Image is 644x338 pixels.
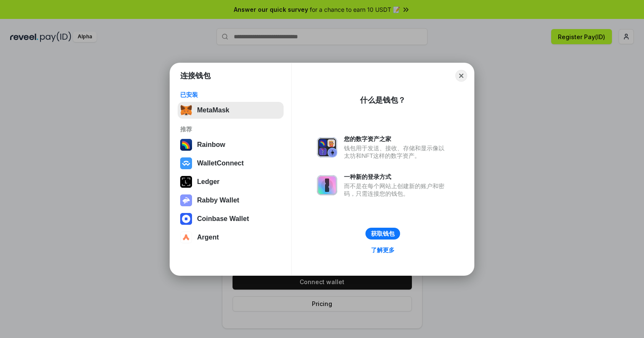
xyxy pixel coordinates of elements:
div: 推荐 [180,125,281,133]
button: Rainbow [178,136,284,153]
div: 您的数字资产之家 [344,135,449,143]
img: svg+xml,%3Csvg%20xmlns%3D%22http%3A%2F%2Fwww.w3.org%2F2000%2Fsvg%22%20fill%3D%22none%22%20viewBox... [317,175,337,195]
div: 钱包用于发送、接收、存储和显示像以太坊和NFT这样的数字资产。 [344,144,449,160]
button: Close [455,70,467,82]
button: Coinbase Wallet [178,210,284,227]
div: 什么是钱包？ [360,95,406,105]
div: Ledger [197,178,219,186]
img: svg+xml,%3Csvg%20xmlns%3D%22http%3A%2F%2Fwww.w3.org%2F2000%2Fsvg%22%20fill%3D%22none%22%20viewBox... [317,137,337,157]
h1: 连接钱包 [180,71,211,81]
div: 获取钱包 [371,230,395,237]
button: Argent [178,229,284,246]
img: svg+xml,%3Csvg%20xmlns%3D%22http%3A%2F%2Fwww.w3.org%2F2000%2Fsvg%22%20fill%3D%22none%22%20viewBox... [180,194,192,206]
img: svg+xml,%3Csvg%20width%3D%2228%22%20height%3D%2228%22%20viewBox%3D%220%200%2028%2028%22%20fill%3D... [180,213,192,225]
img: svg+xml,%3Csvg%20width%3D%22120%22%20height%3D%22120%22%20viewBox%3D%220%200%20120%20120%22%20fil... [180,139,192,151]
div: Rabby Wallet [197,197,239,204]
button: 获取钱包 [365,228,400,240]
div: Argent [197,234,219,241]
img: svg+xml,%3Csvg%20width%3D%2228%22%20height%3D%2228%22%20viewBox%3D%220%200%2028%2028%22%20fill%3D... [180,232,192,243]
img: svg+xml,%3Csvg%20width%3D%2228%22%20height%3D%2228%22%20viewBox%3D%220%200%2028%2028%22%20fill%3D... [180,157,192,169]
div: MetaMask [197,106,229,114]
img: svg+xml,%3Csvg%20xmlns%3D%22http%3A%2F%2Fwww.w3.org%2F2000%2Fsvg%22%20width%3D%2228%22%20height%3... [180,176,192,188]
button: Ledger [178,173,284,190]
div: WalletConnect [197,160,244,167]
div: 已安装 [180,91,281,98]
div: 一种新的登录方式 [344,173,449,181]
div: 了解更多 [371,246,395,254]
button: Rabby Wallet [178,192,284,209]
button: MetaMask [178,102,284,119]
img: svg+xml,%3Csvg%20fill%3D%22none%22%20height%3D%2233%22%20viewBox%3D%220%200%2035%2033%22%20width%... [180,104,192,116]
button: WalletConnect [178,155,284,172]
div: Rainbow [197,141,225,149]
div: 而不是在每个网站上创建新的账户和密码，只需连接您的钱包。 [344,182,449,197]
div: Coinbase Wallet [197,215,249,223]
a: 了解更多 [366,245,400,255]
